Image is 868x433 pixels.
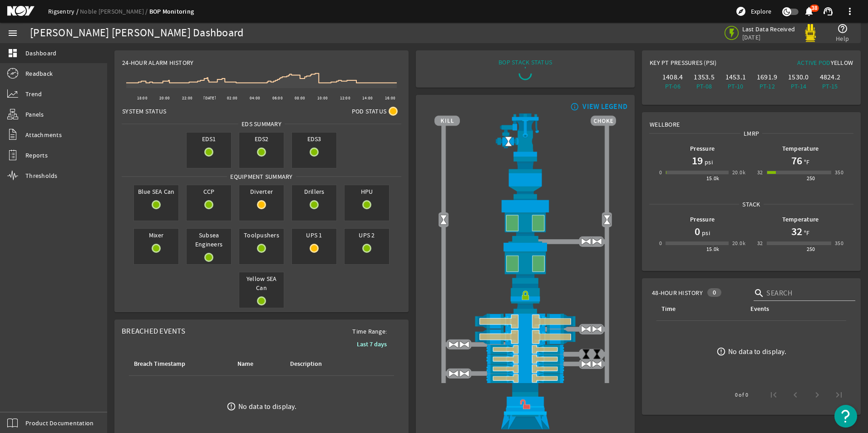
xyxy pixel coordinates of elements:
img: ShearRamOpenBlock.png [434,329,616,344]
a: Rigsentry [48,7,80,15]
div: Time [661,304,676,314]
div: PT-06 [659,82,686,91]
div: PT-15 [816,82,844,91]
img: UpperAnnularOpen.png [434,199,616,241]
span: Reports [25,151,48,160]
text: 10:00 [317,95,328,101]
div: 15.0k [706,174,720,183]
span: Subsea Engineers [187,229,231,251]
mat-icon: menu [7,28,18,39]
div: Events [750,304,769,314]
text: 04:00 [250,95,260,101]
div: 0 [659,239,662,248]
img: PipeRamOpenBlock.png [434,354,616,364]
button: Explore [732,4,775,19]
text: 12:00 [340,95,350,101]
span: [DATE] [742,33,795,41]
div: 32 [757,168,763,177]
text: 14:00 [362,95,373,101]
div: 1408.4 [659,73,686,82]
text: 02:00 [227,95,237,101]
img: Valve2Open.png [503,136,514,147]
span: LMRP [740,129,762,138]
span: Panels [25,110,44,119]
div: 0 [659,168,662,177]
text: 08:00 [295,95,305,101]
text: 16:00 [385,95,395,101]
span: Active Pod [797,59,831,67]
div: BOP STACK STATUS [498,58,552,67]
div: 15.0k [706,245,720,254]
div: PT-14 [784,82,812,91]
img: ValveOpen.png [592,324,602,335]
span: HPU [345,185,389,198]
span: Equipment Summary [227,172,296,181]
button: more_vert [839,0,861,22]
div: 0 of 0 [735,390,748,399]
span: Drillers [292,185,336,198]
div: 20.0k [732,239,745,248]
div: Wellbore [642,113,860,129]
button: Last 7 days [350,336,394,352]
div: [PERSON_NAME] [PERSON_NAME] Dashboard [30,29,243,38]
mat-icon: dashboard [7,48,18,59]
text: 22:00 [182,95,192,101]
text: 20:00 [159,95,170,101]
div: Events [749,304,839,314]
h1: 32 [791,224,802,239]
span: Last Data Received [742,25,795,33]
text: [DATE] [203,95,216,101]
input: Search [766,288,848,299]
span: UPS 2 [345,229,389,241]
mat-icon: notifications [804,6,814,17]
b: Pressure [690,215,715,224]
span: EDS SUMMARY [238,119,285,128]
div: 32 [757,239,763,248]
div: Name [237,359,253,369]
h1: 76 [791,153,802,168]
span: Yellow SEA Can [239,272,284,294]
img: ValveClose.png [592,349,602,359]
span: System Status [122,107,166,116]
text: 18:00 [137,95,148,101]
img: LowerAnnularOpen.png [434,241,616,283]
a: BOP Monitoring [149,7,194,16]
div: VIEW LEGEND [582,102,627,111]
i: search [754,288,764,299]
mat-icon: explore [735,6,746,17]
img: ValveOpen.png [581,324,592,335]
div: Breach Timestamp [134,359,185,369]
span: Product Documentation [25,418,94,428]
div: 0 [707,288,721,297]
div: 1353.5 [690,73,718,82]
span: Blue SEA Can [134,185,178,198]
img: RiserAdapter.png [434,113,616,157]
span: Explore [751,7,771,16]
div: 4824.2 [816,73,844,82]
img: WellheadConnectorUnlock.png [434,383,616,429]
span: °F [802,228,810,237]
div: 250 [807,245,815,254]
img: ValveClose.png [581,349,592,359]
mat-icon: error_outline [227,402,236,411]
img: Yellowpod.svg [801,24,819,42]
img: ValveOpen.png [581,236,592,247]
div: Description [289,359,353,369]
a: Noble [PERSON_NAME] [80,7,149,15]
img: ValveOpen.png [459,368,470,379]
span: Yellow [831,59,853,67]
span: 48-Hour History [652,288,703,297]
div: No data to display. [728,347,786,356]
span: °F [802,157,810,167]
span: Time Range: [345,327,394,336]
button: 38 [804,7,814,16]
img: ValveOpen.png [459,339,470,350]
div: 350 [835,168,843,177]
mat-icon: support_agent [823,6,833,17]
b: Temperature [782,215,819,224]
div: Breach Timestamp [133,359,225,369]
img: FlexJoint.png [434,157,616,199]
div: 1530.0 [784,73,812,82]
img: PipeRamOpenBlock.png [434,364,616,374]
b: Pressure [690,144,715,153]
